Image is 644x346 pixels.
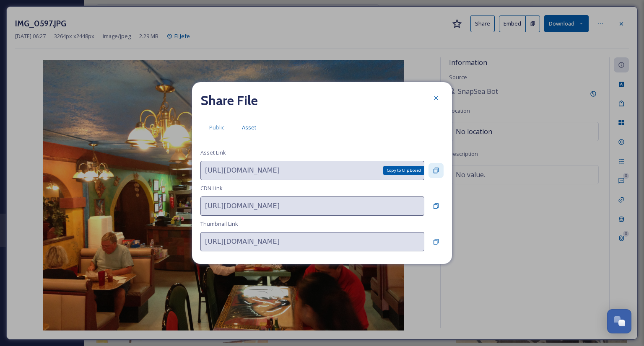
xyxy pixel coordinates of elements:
[200,184,223,192] span: CDN Link
[200,149,226,157] span: Asset Link
[200,220,238,228] span: Thumbnail Link
[200,90,258,111] h2: Share File
[607,309,631,333] button: Open Chat
[383,166,424,175] div: Copy to Clipboard
[242,124,256,132] span: Asset
[209,124,224,132] span: Public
